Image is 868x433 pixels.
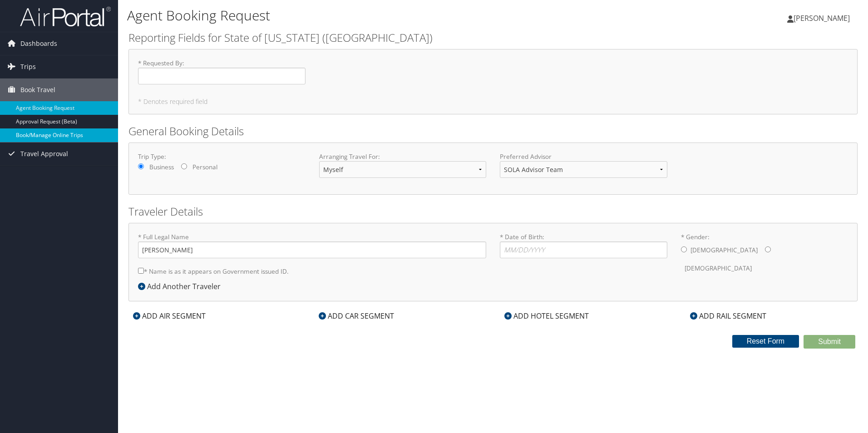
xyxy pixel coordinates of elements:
span: Book Travel [20,79,55,101]
input: * Gender:[DEMOGRAPHIC_DATA][DEMOGRAPHIC_DATA] [681,246,687,252]
label: * Gender: [681,232,848,277]
label: * Date of Birth: [500,232,667,258]
input: * Date of Birth: [500,241,667,258]
label: Arranging Travel For: [319,152,487,161]
label: [DEMOGRAPHIC_DATA] [685,260,752,277]
span: [PERSON_NAME] [794,13,850,23]
h2: Reporting Fields for State of [US_STATE] ([GEOGRAPHIC_DATA]) [128,30,858,45]
span: Trips [20,55,36,78]
label: Personal [192,162,217,172]
span: Travel Approval [20,143,68,165]
label: * Name is as it appears on Government issued ID. [138,263,289,280]
button: Submit [804,335,855,349]
label: * Full Legal Name [138,232,486,258]
input: * Name is as it appears on Government issued ID. [138,268,144,274]
h2: General Booking Details [128,123,858,139]
img: airportal-logo.png [20,6,111,27]
span: Dashboards [20,32,57,55]
div: ADD AIR SEGMENT [128,310,210,321]
label: Business [149,162,174,172]
h1: Agent Booking Request [127,6,615,25]
h5: * Denotes required field [138,98,848,105]
div: ADD RAIL SEGMENT [686,310,771,321]
input: * Requested By: [138,68,306,84]
div: ADD CAR SEGMENT [314,310,399,321]
input: * Gender:[DEMOGRAPHIC_DATA][DEMOGRAPHIC_DATA] [765,246,771,252]
input: * Full Legal Name [138,241,486,258]
label: Trip Type: [138,152,306,161]
div: Add Another Traveler [138,281,225,292]
button: Reset Form [732,335,799,348]
div: ADD HOTEL SEGMENT [500,310,593,321]
label: Preferred Advisor [500,152,667,161]
a: [PERSON_NAME] [787,5,859,32]
h2: Traveler Details [128,204,858,219]
label: [DEMOGRAPHIC_DATA] [690,241,758,259]
label: * Requested By : [138,59,306,84]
